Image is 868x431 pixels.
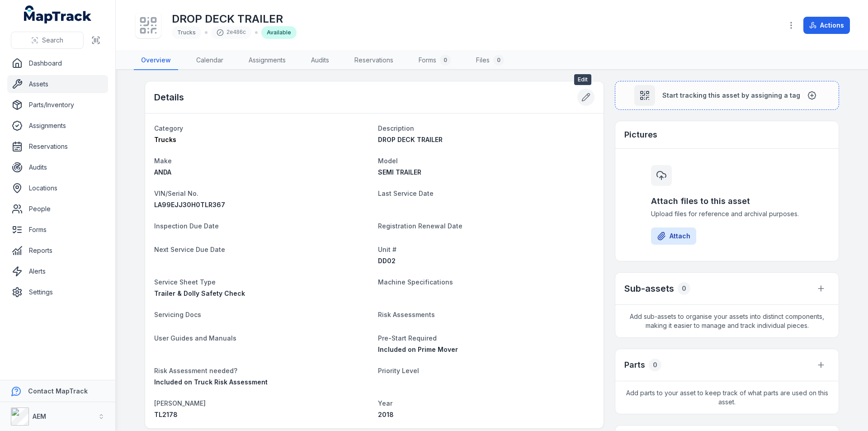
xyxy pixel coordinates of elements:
a: MapTrack [24,5,92,24]
span: Priority Level [378,367,419,374]
a: Assignments [7,117,108,135]
span: Pre-Start Required [378,334,437,342]
button: Attach [651,227,696,245]
a: Reports [7,242,108,260]
span: Last Service Date [378,189,434,197]
span: Included on Truck Risk Assessment [154,378,268,386]
span: Risk Assessments [378,311,435,318]
span: Trucks [154,136,176,143]
div: 0 [649,359,661,371]
span: Year [378,399,392,407]
button: Search [11,32,84,49]
span: LA99EJJ30H0TLR367 [154,201,225,208]
a: Settings [7,283,108,301]
a: Alerts [7,262,108,280]
span: Machine Specifications [378,278,453,286]
a: People [7,200,108,218]
a: Assignments [241,51,293,70]
span: Edit [574,74,591,85]
span: VIN/Serial No. [154,189,198,197]
span: Description [378,124,414,132]
a: Audits [304,51,336,70]
h3: Pictures [624,128,657,141]
h3: Attach files to this asset [651,195,803,208]
span: Model [378,157,398,165]
span: Category [154,124,183,132]
a: Calendar [189,51,231,70]
span: Upload files for reference and archival purposes. [651,209,803,218]
span: TL2178 [154,411,178,418]
h2: Sub-assets [624,282,674,295]
span: Trucks [177,29,196,36]
span: Add sub-assets to organise your assets into distinct components, making it easier to manage and t... [615,305,839,337]
span: [PERSON_NAME] [154,399,206,407]
h1: DROP DECK TRAILER [172,12,297,26]
div: 0 [678,282,690,295]
button: Start tracking this asset by assigning a tag [615,81,839,110]
span: Service Sheet Type [154,278,216,286]
h3: Parts [624,359,645,371]
span: 2018 [378,411,394,418]
strong: Contact MapTrack [28,387,88,395]
a: Reservations [7,137,108,156]
a: Parts/Inventory [7,96,108,114]
span: SEMI TRAILER [378,168,421,176]
span: Included on Prime Mover [378,346,458,353]
span: Make [154,157,172,165]
a: Dashboard [7,54,108,72]
span: Registration Renewal Date [378,222,462,230]
span: Unit # [378,246,396,253]
span: User Guides and Manuals [154,334,236,342]
span: Next Service Due Date [154,246,225,253]
span: DD02 [378,257,396,265]
span: Add parts to your asset to keep track of what parts are used on this asset. [615,381,839,414]
a: Reservations [347,51,401,70]
a: Locations [7,179,108,197]
a: Files0 [469,51,511,70]
span: Search [42,36,63,45]
a: Overview [134,51,178,70]
button: Actions [803,17,850,34]
span: Trailer & Dolly Safety Check [154,289,245,297]
strong: AEM [33,412,46,420]
span: Inspection Due Date [154,222,219,230]
span: Servicing Docs [154,311,201,318]
span: Start tracking this asset by assigning a tag [662,91,800,100]
span: DROP DECK TRAILER [378,136,443,143]
a: Assets [7,75,108,93]
div: Available [261,26,297,39]
a: Forms0 [411,51,458,70]
span: Risk Assessment needed? [154,367,237,374]
div: 2e486c [211,26,251,39]
a: Forms [7,221,108,239]
a: Audits [7,158,108,176]
h2: Details [154,91,184,104]
div: 0 [440,55,451,66]
div: 0 [493,55,504,66]
span: ANDA [154,168,171,176]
